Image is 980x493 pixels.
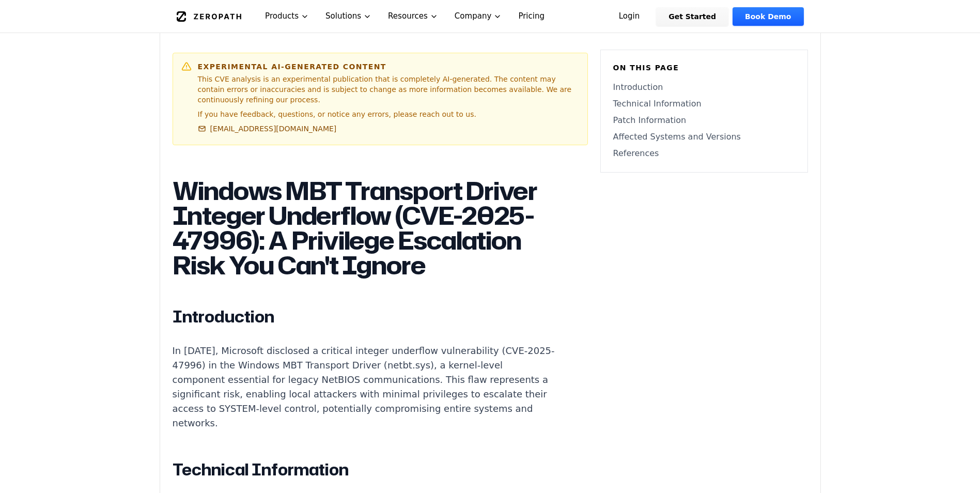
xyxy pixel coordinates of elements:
[606,7,652,26] a: Login
[613,63,795,73] h6: On this page
[733,7,803,26] a: Book Demo
[173,344,557,430] p: In [DATE], Microsoft disclosed a critical integer underflow vulnerability (CVE-2025-47996) in the...
[198,124,337,134] a: [EMAIL_ADDRESS][DOMAIN_NAME]
[613,114,795,127] a: Patch Information
[198,74,579,105] p: This CVE analysis is an experimental publication that is completely AI-generated. The content may...
[173,459,557,480] h2: Technical Information
[613,81,795,94] a: Introduction
[656,7,728,26] a: Get Started
[613,98,795,110] a: Technical Information
[173,306,557,327] h2: Introduction
[198,109,579,119] p: If you have feedback, questions, or notice any errors, please reach out to us.
[613,147,795,160] a: References
[173,178,557,278] h1: Windows MBT Transport Driver Integer Underflow (CVE-2025-47996): A Privilege Escalation Risk You ...
[613,131,795,143] a: Affected Systems and Versions
[198,61,579,72] h6: Experimental AI-Generated Content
